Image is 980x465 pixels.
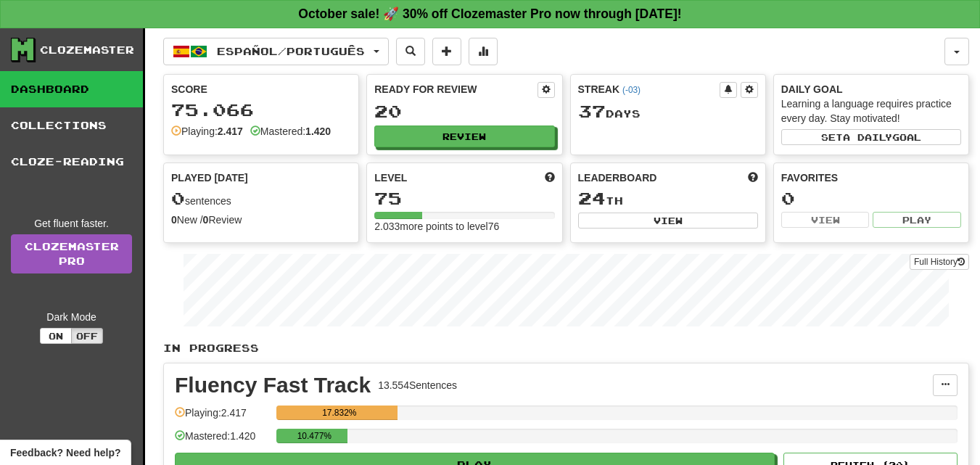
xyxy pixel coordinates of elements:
[781,82,961,96] div: Daily Goal
[171,170,248,185] span: Played [DATE]
[281,429,347,443] div: 10.477%
[378,378,457,392] div: 13.554 Sentences
[374,219,554,234] div: 2.033 more points to level 76
[281,406,398,420] div: 17.832%
[163,38,389,65] button: Español/Português
[203,214,209,226] strong: 0
[171,213,351,227] div: New / Review
[218,125,243,137] strong: 2.417
[781,212,870,228] button: View
[578,102,758,121] div: Day s
[171,189,351,208] div: sentences
[175,429,269,453] div: Mastered: 1.420
[171,124,243,139] div: Playing:
[873,212,961,228] button: Play
[748,170,758,185] span: This week in points, UTC
[40,328,72,344] button: On
[11,216,132,231] div: Get fluent faster.
[910,254,969,270] button: Full History
[578,101,606,121] span: 37
[578,82,720,96] div: Streak
[10,445,120,460] span: Open feedback widget
[217,45,365,57] span: Español / Português
[171,82,351,96] div: Score
[374,170,407,185] span: Level
[578,170,657,185] span: Leaderboard
[396,38,425,65] button: Search sentences
[374,82,537,96] div: Ready for Review
[305,125,331,137] strong: 1.420
[545,170,555,185] span: Score more points to level up
[374,189,554,207] div: 75
[432,38,461,65] button: Add sentence to collection
[469,38,498,65] button: More stats
[298,7,681,21] strong: October sale! 🚀 30% off Clozemaster Pro now through [DATE]!
[171,101,351,119] div: 75.066
[843,132,892,142] span: a daily
[578,213,758,229] button: View
[374,125,554,147] button: Review
[578,189,758,208] div: th
[250,124,331,139] div: Mastered:
[781,170,961,185] div: Favorites
[71,328,103,344] button: Off
[11,310,132,324] div: Dark Mode
[171,188,185,208] span: 0
[163,341,969,355] p: In Progress
[374,102,554,120] div: 20
[578,188,606,208] span: 24
[781,189,961,207] div: 0
[622,85,641,95] a: (-03)
[175,374,371,396] div: Fluency Fast Track
[781,129,961,145] button: Seta dailygoal
[11,234,132,273] a: ClozemasterPro
[171,214,177,226] strong: 0
[40,43,134,57] div: Clozemaster
[175,406,269,429] div: Playing: 2.417
[781,96,961,125] div: Learning a language requires practice every day. Stay motivated!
